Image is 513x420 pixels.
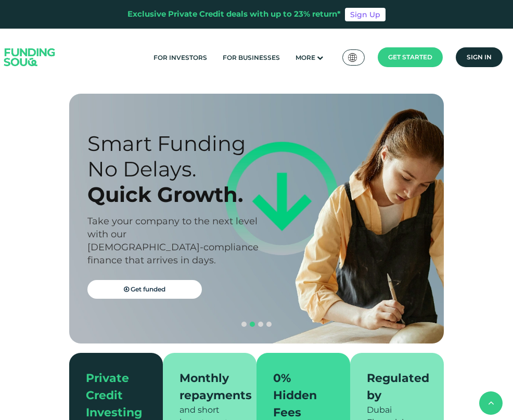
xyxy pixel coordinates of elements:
[151,49,210,66] a: For Investors
[127,8,341,20] div: Exclusive Private Credit deals with up to 23% return*
[87,156,264,182] div: No Delays.
[479,391,503,415] button: back
[87,241,264,267] div: [DEMOGRAPHIC_DATA]-compliance finance that arrives in days.
[248,320,256,328] button: navigation
[131,285,165,293] span: Get funded
[367,370,421,404] div: Regulated by
[87,280,202,299] a: Get funded
[87,182,264,207] div: Quick Growth.
[345,8,386,21] a: Sign Up
[265,320,273,328] button: navigation
[179,370,234,404] div: Monthly repayments
[456,47,503,67] a: Sign in
[296,54,315,61] span: More
[348,53,357,62] img: SA Flag
[220,49,283,66] a: For Businesses
[388,53,432,61] span: Get started
[87,131,264,156] div: Smart Funding
[467,53,492,61] span: Sign in
[256,320,265,328] button: navigation
[240,320,248,328] button: navigation
[87,215,264,241] div: Take your company to the next level with our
